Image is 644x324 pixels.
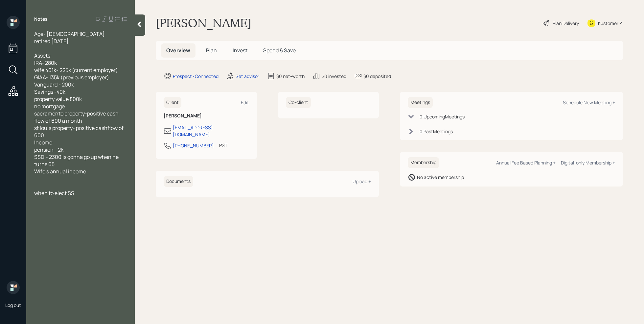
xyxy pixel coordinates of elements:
[233,47,247,54] span: Invest
[34,30,105,37] span: Age- [DEMOGRAPHIC_DATA]
[417,174,464,181] div: No active membership
[34,124,125,139] span: st louis property- positive cashflow of 600
[34,168,86,175] span: Wife's annual income
[34,103,65,110] span: no mortgage
[5,302,21,308] div: Log out
[34,95,82,103] span: property value 800k
[34,37,69,45] span: retired [DATE]
[34,110,120,124] span: sacramento property-positive cash flow of 600 a month
[34,66,118,74] span: wife 401k- 225k (current employer)
[561,160,615,166] div: Digital-only Membership +
[34,81,74,88] span: Vanguard - 200k
[420,113,465,120] div: 0 Upcoming Meeting s
[34,52,50,59] span: Assets
[598,20,618,27] div: Kustomer
[420,128,453,135] div: 0 Past Meeting s
[496,160,556,166] div: Annual Fee Based Planning +
[408,157,439,168] h6: Membership
[164,113,249,119] h6: [PERSON_NAME]
[34,88,65,95] span: Savings -40k
[276,73,305,80] div: $0 net-worth
[408,97,433,108] h6: Meetings
[241,99,249,106] div: Edit
[34,16,48,22] label: Notes
[34,153,120,168] span: SSDI- 2300 is gonna go up when he turns 65
[173,73,218,80] div: Prospect · Connected
[263,47,296,54] span: Spend & Save
[563,99,615,106] div: Schedule New Meeting +
[7,281,20,294] img: retirable_logo.png
[34,139,52,146] span: Income
[219,142,227,149] div: PST
[353,178,371,185] div: Upload +
[156,16,251,30] h1: [PERSON_NAME]
[34,146,63,153] span: pension - 2k
[236,73,259,80] div: Set advisor
[34,74,109,81] span: GIAA- 135k (previous employer)
[164,176,193,187] h6: Documents
[206,47,217,54] span: Plan
[553,20,579,27] div: Plan Delivery
[166,47,190,54] span: Overview
[173,124,249,138] div: [EMAIL_ADDRESS][DOMAIN_NAME]
[164,97,181,108] h6: Client
[363,73,391,80] div: $0 deposited
[173,142,214,149] div: [PHONE_NUMBER]
[34,189,74,197] span: when to elect SS
[286,97,311,108] h6: Co-client
[34,59,57,66] span: IRA- 280k
[322,73,346,80] div: $0 invested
